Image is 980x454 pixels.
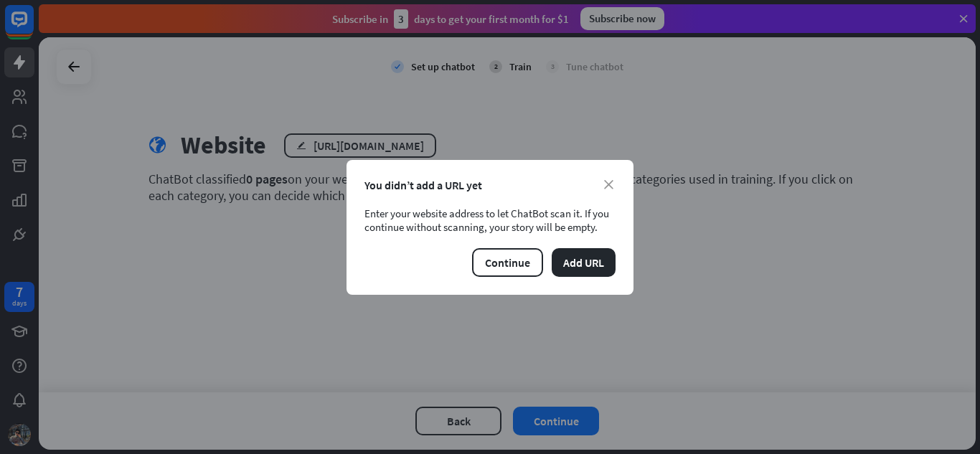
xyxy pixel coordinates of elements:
button: Continue [472,248,543,277]
button: Add URL [552,248,616,277]
i: close [604,180,613,189]
button: Open LiveChat chat widget [11,6,55,49]
div: Enter your website address to let ChatBot scan it. If you continue without scanning, your story w... [364,207,616,234]
div: You didn’t add a URL yet [364,178,616,192]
